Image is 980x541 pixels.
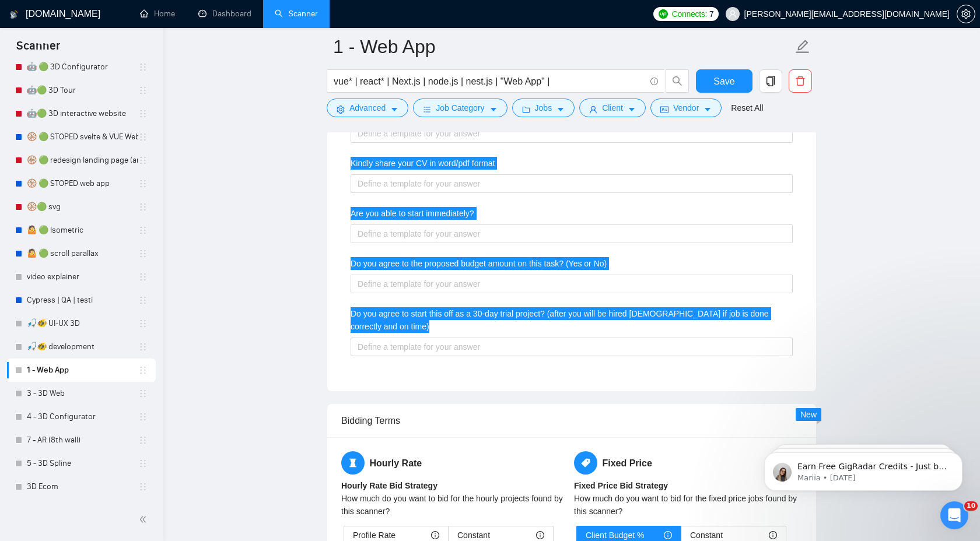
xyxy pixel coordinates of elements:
[729,10,737,18] span: user
[579,99,646,117] button: userClientcaret-down
[957,9,975,19] a: setting
[138,482,148,491] span: holder
[512,99,575,117] button: folderJobscaret-down
[27,172,138,195] a: 🛞 🟢 STOPED web app
[27,289,138,312] a: Cypress | QA | testi
[789,76,811,86] span: delete
[138,412,148,421] span: holder
[138,109,148,118] span: holder
[27,405,138,428] a: 4 - 3D Configurator
[390,105,398,114] span: caret-down
[27,452,138,475] a: 5 - 3D Spline
[27,219,138,242] a: 🤷 🟢 Isometric
[535,101,552,114] span: Jobs
[27,265,138,289] a: video explainer
[27,195,138,219] a: 🛞🟢 svg
[27,242,138,265] a: 🤷 🟢 scroll parallax
[27,359,138,382] a: 1 - Web App
[138,459,148,468] span: holder
[327,99,408,117] button: settingAdvancedcaret-down
[664,531,672,539] span: info-circle
[351,257,607,270] label: Do you agree to the proposed budget amount on this task? (Yes or No)
[800,410,817,419] span: New
[341,451,569,475] h5: Hourly Rate
[7,475,156,498] li: 3D Ecom
[574,481,668,490] b: Fixed Price Bid Strategy
[602,101,623,114] span: Client
[7,102,156,125] li: 🤖🟢 3D interactive website
[759,69,782,93] button: copy
[27,382,138,405] a: 3 - 3D Web
[138,389,148,398] span: holder
[349,101,386,114] span: Advanced
[27,149,138,172] a: 🛞 🟢 redesign landing page (animat*) | 3D
[138,86,148,95] span: holder
[7,195,156,219] li: 🛞🟢 svg
[138,179,148,188] span: holder
[423,105,431,114] span: bars
[7,312,156,335] li: 🎣🐠 UI-UX 3D
[589,105,597,114] span: user
[351,157,495,170] label: Kindly share your CV in word/pdf format
[556,105,565,114] span: caret-down
[27,79,138,102] a: 🤖🟢 3D Tour
[660,105,668,114] span: idcard
[696,69,752,93] button: Save
[140,9,175,19] a: homeHome
[341,404,802,437] div: Bidding Terms
[7,55,156,79] li: 🤖 🟢 3D Configurator
[7,335,156,359] li: 🎣🐠 development
[351,174,793,193] textarea: Kindly share your CV in word/pdf format
[769,531,777,539] span: info-circle
[139,514,150,525] span: double-left
[522,105,530,114] span: folder
[341,492,569,518] div: How much do you want to bid for the hourly projects found by this scanner?
[138,249,148,258] span: holder
[7,452,156,475] li: 5 - 3D Spline
[341,481,437,490] b: Hourly Rate Bid Strategy
[27,312,138,335] a: 🎣🐠 UI-UX 3D
[536,531,544,539] span: info-circle
[713,74,734,89] span: Save
[7,289,156,312] li: Cypress | QA | testi
[957,9,975,19] span: setting
[333,32,793,61] input: Scanner name...
[351,338,793,356] textarea: Do you agree to start this off as a 30-day trial project? (after you will be hired full-time if j...
[337,105,345,114] span: setting
[7,172,156,195] li: 🛞 🟢 STOPED web app
[351,275,793,293] textarea: Do you agree to the proposed budget amount on this task? (Yes or No)
[138,202,148,212] span: holder
[703,105,712,114] span: caret-down
[957,5,975,23] button: setting
[7,382,156,405] li: 3 - 3D Web
[489,105,498,114] span: caret-down
[7,125,156,149] li: 🛞 🟢 STOPED svelte & VUE Web apps PRICE++
[747,428,980,510] iframe: Intercom notifications message
[138,156,148,165] span: holder
[27,335,138,359] a: 🎣🐠 development
[138,296,148,305] span: holder
[138,62,148,72] span: holder
[7,219,156,242] li: 🤷 🟢 Isometric
[275,9,318,19] a: searchScanner
[666,69,689,93] button: search
[731,101,763,114] a: Reset All
[138,226,148,235] span: holder
[574,451,597,475] span: tag
[759,76,782,86] span: copy
[666,76,688,86] span: search
[672,8,707,20] span: Connects:
[673,101,699,114] span: Vendor
[138,366,148,375] span: holder
[138,132,148,142] span: holder
[650,78,658,85] span: info-circle
[7,265,156,289] li: video explainer
[138,319,148,328] span: holder
[431,531,439,539] span: info-circle
[138,435,148,445] span: holder
[7,242,156,265] li: 🤷 🟢 scroll parallax
[138,272,148,282] span: holder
